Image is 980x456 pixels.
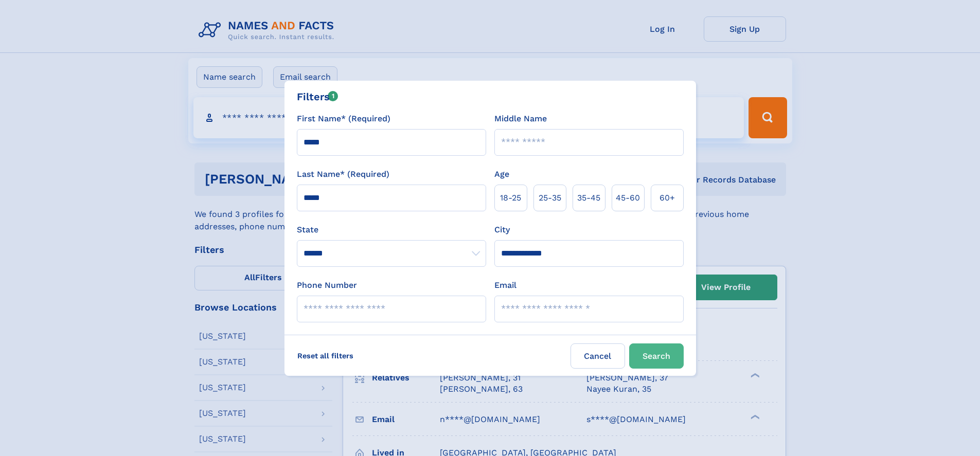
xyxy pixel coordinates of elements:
label: First Name* (Required) [297,113,390,125]
label: City [494,224,510,236]
div: Filters [297,89,338,104]
label: Cancel [571,343,625,369]
span: 35‑45 [577,192,600,204]
label: State [297,224,486,236]
span: 25‑35 [539,192,561,204]
label: Reset all filters [291,343,360,368]
button: Search [629,343,684,369]
label: Middle Name [494,113,547,125]
label: Email [494,279,516,291]
span: 60+ [660,192,675,204]
span: 45‑60 [616,192,640,204]
label: Age [494,168,509,180]
label: Phone Number [297,279,357,291]
label: Last Name* (Required) [297,168,389,180]
span: 18‑25 [500,192,521,204]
